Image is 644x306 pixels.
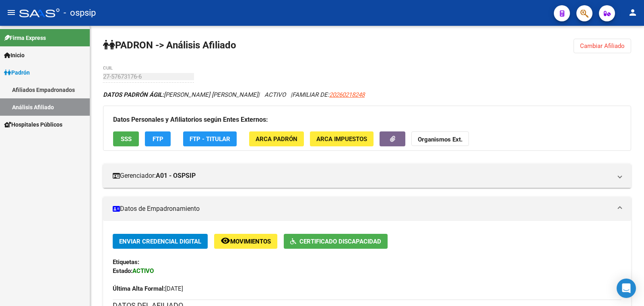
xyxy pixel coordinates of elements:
[103,40,236,51] strong: PADRON -> Análisis Afiliado
[132,267,154,275] strong: ACTIVO
[103,91,365,98] i: | ACTIVO |
[103,164,631,188] mat-expansion-panel-header: Gerenciador:A01 - OSPSIP
[103,91,258,98] span: [PERSON_NAME] [PERSON_NAME]
[113,234,208,249] button: Enviar Credencial Digital
[113,204,612,213] mat-panel-title: Datos de Empadronamiento
[411,131,469,146] button: Organismos Ext.
[221,236,230,246] mat-icon: remove_red_eye
[580,42,625,50] span: Cambiar Afiliado
[316,135,367,143] span: ARCA Impuestos
[4,51,25,60] span: Inicio
[292,91,365,98] span: FAMILIAR DE:
[256,135,297,143] span: ARCA Padrón
[6,8,16,17] mat-icon: menu
[310,131,374,146] button: ARCA Impuestos
[574,39,631,53] button: Cambiar Afiliado
[418,136,462,143] strong: Organismos Ext.
[230,238,271,245] span: Movimientos
[190,135,230,143] span: FTP - Titular
[64,4,96,22] span: - ospsip
[145,131,171,146] button: FTP
[617,279,636,298] div: Open Intercom Messenger
[153,135,163,143] span: FTP
[113,285,165,292] strong: Última Alta Formal:
[119,238,201,245] span: Enviar Credencial Digital
[113,258,139,266] strong: Etiquetas:
[113,267,132,275] strong: Estado:
[103,91,164,98] strong: DATOS PADRÓN ÁGIL:
[121,135,132,143] span: SSS
[284,234,388,249] button: Certificado Discapacidad
[113,131,139,146] button: SSS
[156,171,196,180] strong: A01 - OSPSIP
[4,33,46,42] span: Firma Express
[4,68,30,77] span: Padrón
[113,171,612,180] mat-panel-title: Gerenciador:
[249,131,304,146] button: ARCA Padrón
[113,285,183,292] span: [DATE]
[103,197,631,221] mat-expansion-panel-header: Datos de Empadronamiento
[628,8,638,17] mat-icon: person
[214,234,277,249] button: Movimientos
[299,238,381,245] span: Certificado Discapacidad
[4,120,62,129] span: Hospitales Públicos
[183,131,237,146] button: FTP - Titular
[329,91,365,98] span: 20260218248
[113,114,621,125] h3: Datos Personales y Afiliatorios según Entes Externos:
